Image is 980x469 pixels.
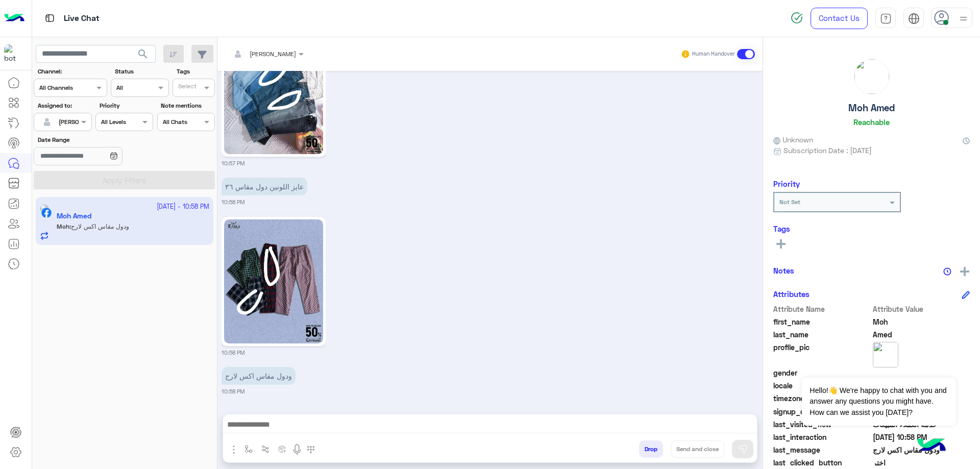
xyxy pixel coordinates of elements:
[873,316,970,327] span: Moh
[43,12,56,24] img: tab
[773,289,810,299] h6: Attributes
[773,179,800,188] h6: Priority
[692,50,735,58] small: Human Handover
[278,445,286,453] img: create order
[131,45,156,67] button: search
[100,101,152,110] label: Priority
[773,457,871,468] span: last_clicked_button
[115,67,167,76] label: Status
[639,440,663,458] button: Drop
[38,67,106,76] label: Channel:
[773,393,871,404] span: timezone
[773,304,871,314] span: Attribute Name
[257,440,274,457] button: Trigger scenario
[38,135,152,144] label: Date Range
[671,440,724,458] button: Send and close
[4,44,22,63] img: 713415422032625
[908,13,920,24] img: tab
[38,101,90,110] label: Assigned to:
[177,67,214,76] label: Tags
[240,440,257,457] button: select flow
[783,145,872,156] span: Subscription Date : [DATE]
[222,159,244,167] small: 10:57 PM
[880,13,892,24] img: tab
[64,12,100,26] p: Live Chat
[4,8,24,29] img: Logo
[137,48,149,60] span: search
[222,367,296,385] p: 28/9/2025, 10:58 PM
[960,267,969,276] img: add
[177,82,197,93] div: Select
[773,406,871,417] span: signup_date
[224,30,324,154] img: 552879504_1109013824774456_2413030069380175443_n.jpg
[773,445,871,455] span: last_message
[222,387,244,396] small: 10:58 PM
[222,178,307,195] p: 28/9/2025, 10:58 PM
[222,349,244,357] small: 10:58 PM
[802,378,955,426] span: Hello!👋 We're happy to chat with you and answer any questions you might have. How can we assist y...
[244,445,253,453] img: select flow
[773,380,871,391] span: locale
[738,444,748,454] img: send message
[250,50,296,58] span: [PERSON_NAME]
[943,267,951,276] img: notes
[873,445,970,455] span: ودول مقاس اكس لارج
[873,342,898,367] img: picture
[222,198,244,206] small: 10:58 PM
[224,219,324,343] img: 553222888_688499270945634_2519652540087477972_n.jpg
[853,117,890,127] h6: Reachable
[848,102,895,114] h5: Moh Amed
[161,101,213,110] label: Note mentions
[773,134,813,145] span: Unknown
[914,428,949,464] img: hulul-logo.png
[791,12,803,24] img: spinner
[40,115,54,129] img: defaultAdmin.png
[307,446,315,454] img: make a call
[773,419,871,430] span: last_visited_flow
[773,367,871,378] span: gender
[873,329,970,340] span: Amed
[873,457,970,468] span: اختر
[773,224,970,233] h6: Tags
[957,12,970,25] img: profile
[854,59,889,94] img: picture
[34,171,215,189] button: Apply Filters
[811,8,868,29] a: Contact Us
[773,329,871,340] span: last_name
[773,266,794,275] h6: Notes
[773,342,871,365] span: profile_pic
[228,443,240,456] img: send attachment
[291,443,303,456] img: send voice note
[773,432,871,442] span: last_interaction
[873,432,970,442] span: 2025-09-28T19:58:25.887Z
[274,440,291,457] button: create order
[261,445,269,453] img: Trigger scenario
[875,8,896,29] a: tab
[773,316,871,327] span: first_name
[873,304,970,314] span: Attribute Value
